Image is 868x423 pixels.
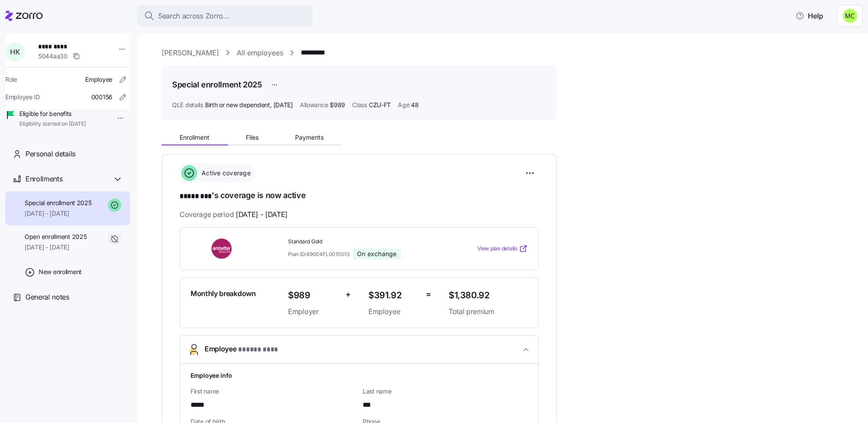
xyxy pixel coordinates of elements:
span: Monthly breakdown [191,288,256,299]
span: View plan details [477,245,517,253]
span: Payments [295,134,324,141]
span: Class [352,101,367,109]
span: $989 [288,288,339,303]
span: Employee [368,306,419,317]
span: Plan ID: 49004FL0010013 [288,250,349,258]
span: New enrollment [39,268,82,276]
span: 5044aa30 [38,52,68,61]
span: [DATE] - [DATE] [236,209,288,220]
span: Employee [205,343,278,355]
button: Search across Zorro... [137,5,313,26]
span: 000156 [91,93,112,101]
span: Help [796,11,823,21]
span: H K [10,48,20,55]
span: Files [246,134,259,141]
span: Birth or new dependent , [205,101,293,109]
a: [PERSON_NAME] [162,47,219,58]
span: Personal details [25,148,76,159]
span: [DATE] - [DATE] [25,243,86,252]
img: Ambetter [191,239,254,259]
span: = [426,288,431,301]
h1: Special enrollment 2025 [172,79,262,90]
span: Employer [288,306,339,317]
span: $989 [330,101,345,109]
span: Allowance [300,101,328,109]
span: Total premium [449,306,528,317]
span: Standard Gold [288,238,442,246]
span: CZU-FT [369,101,391,109]
span: Search across Zorro... [158,11,229,22]
span: QLE details [172,101,203,109]
span: Employee ID [5,93,40,101]
span: General notes [25,292,69,303]
span: Employee [85,75,112,84]
span: $1,380.92 [449,288,528,303]
span: Open enrollment 2025 [25,232,86,241]
span: [DATE] - [DATE] [25,209,92,218]
h1: Employee info [191,371,528,380]
span: Enrollment [180,134,209,141]
span: Last name [363,387,528,396]
span: First name [191,387,356,396]
img: fb6fbd1e9160ef83da3948286d18e3ea [843,9,857,23]
button: Help [789,7,830,25]
span: Enrollments [25,174,62,184]
span: On exchange [357,250,397,258]
span: Age [398,101,409,109]
span: Eligibility started on [DATE] [19,120,86,128]
span: + [346,288,351,301]
span: Role [5,75,17,84]
a: View plan details [477,244,528,253]
span: 48 [411,101,418,109]
a: All employees [237,47,283,58]
span: [DATE] [274,101,293,109]
span: Special enrollment 2025 [25,199,92,207]
span: $391.92 [368,288,419,303]
span: Coverage period [180,209,288,220]
h1: 's coverage is now active [180,190,539,202]
span: Active coverage [199,169,251,177]
span: Eligible for benefits [19,109,86,118]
